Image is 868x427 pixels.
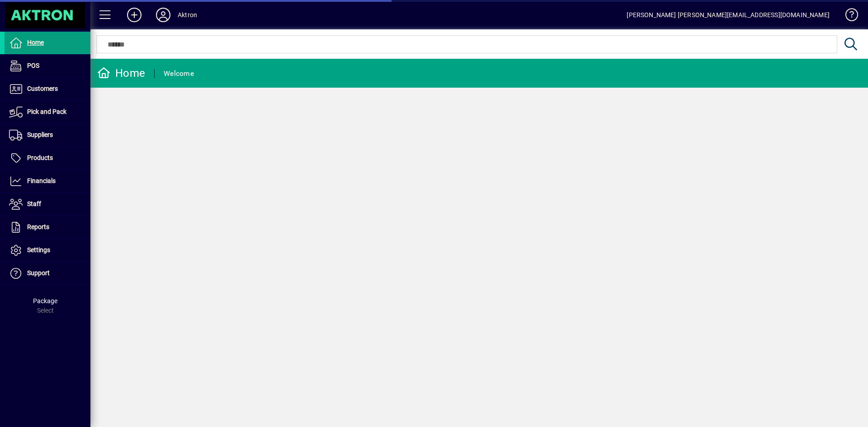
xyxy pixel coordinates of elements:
[27,62,39,69] span: POS
[27,223,49,230] span: Reports
[27,200,41,207] span: Staff
[5,124,90,146] a: Suppliers
[27,269,50,277] span: Support
[5,55,90,77] a: POS
[27,85,58,92] span: Customers
[5,78,90,100] a: Customers
[27,177,56,184] span: Financials
[5,147,90,169] a: Products
[627,8,830,22] div: [PERSON_NAME] [PERSON_NAME][EMAIL_ADDRESS][DOMAIN_NAME]
[5,216,90,239] a: Reports
[5,101,90,123] a: Pick and Pack
[149,7,178,23] button: Profile
[120,7,149,23] button: Add
[164,66,194,81] div: Welcome
[5,262,90,285] a: Support
[33,297,57,305] span: Package
[178,8,197,22] div: Aktron
[97,66,145,80] div: Home
[839,2,857,31] a: Knowledge Base
[27,108,66,115] span: Pick and Pack
[27,154,53,161] span: Products
[27,246,50,253] span: Settings
[27,39,44,46] span: Home
[27,131,53,138] span: Suppliers
[5,239,90,262] a: Settings
[5,193,90,216] a: Staff
[5,170,90,192] a: Financials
